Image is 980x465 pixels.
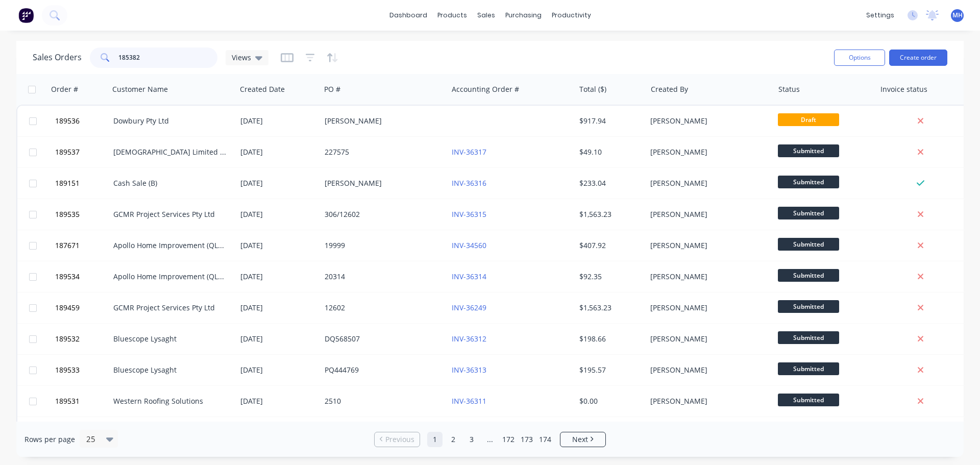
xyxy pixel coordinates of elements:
a: INV-36312 [452,334,486,344]
span: 189531 [55,396,80,406]
div: PO # [324,84,340,94]
div: $1,563.23 [579,209,639,219]
div: [DATE] [240,209,316,219]
div: 19999 [325,240,438,251]
div: PQ444769 [325,365,438,375]
div: [PERSON_NAME] [650,116,764,126]
button: Create order [889,50,947,66]
a: INV-34560 [452,240,486,250]
a: Page 172 [501,432,516,447]
img: Factory [18,8,34,23]
div: Total ($) [579,84,606,94]
span: Submitted [778,394,839,406]
div: 2510 [325,396,438,406]
div: Cash Sale (B) [113,178,227,188]
div: Customer Name [112,84,168,94]
div: Dowbury Pty Ltd [113,116,227,126]
a: Page 2 [446,432,461,447]
span: 189535 [55,209,80,219]
div: productivity [547,8,596,23]
span: 189532 [55,334,80,344]
div: [PERSON_NAME] [650,240,764,251]
div: Apollo Home Improvement (QLD) Pty Ltd [113,272,227,282]
a: INV-36315 [452,209,486,219]
div: DQ568507 [325,334,438,344]
div: [DATE] [240,303,316,313]
a: INV-36316 [452,178,486,188]
a: INV-36317 [452,147,486,157]
a: INV-36313 [452,365,486,375]
div: [PERSON_NAME] [650,147,764,157]
span: MH [952,11,963,20]
span: Submitted [778,331,839,344]
div: Apollo Home Improvement (QLD) Pty Ltd [113,240,227,251]
div: $49.10 [579,147,639,157]
div: [PERSON_NAME] [650,272,764,282]
a: dashboard [384,8,432,23]
div: [PERSON_NAME] [650,209,764,219]
button: Options [834,50,885,66]
div: [DATE] [240,240,316,251]
div: [DATE] [240,178,316,188]
div: [DEMOGRAPHIC_DATA] Limited T/as Joii Roofing [113,147,227,157]
div: [DATE] [240,396,316,406]
ul: Pagination [370,432,610,447]
div: [DATE] [240,272,316,282]
div: 12602 [325,303,438,313]
div: Bluescope Lysaght [113,365,227,375]
div: $0.00 [579,396,639,406]
span: Rows per page [24,434,75,445]
div: [DATE] [240,147,316,157]
div: 306/12602 [325,209,438,219]
div: $92.35 [579,272,639,282]
a: INV-36249 [452,303,486,312]
div: [PERSON_NAME] [650,365,764,375]
a: Previous page [375,434,420,445]
div: purchasing [500,8,547,23]
div: [DATE] [240,116,316,126]
a: Page 173 [519,432,534,447]
button: 189537 [52,137,113,167]
button: 189532 [52,324,113,354]
span: 189536 [55,116,80,126]
span: 189533 [55,365,80,375]
span: 189151 [55,178,80,188]
div: [PERSON_NAME] [650,396,764,406]
div: [DATE] [240,334,316,344]
span: 189537 [55,147,80,157]
a: Page 174 [537,432,553,447]
span: Submitted [778,207,839,219]
div: [PERSON_NAME] [650,334,764,344]
button: 187671 [52,230,113,261]
span: Submitted [778,144,839,157]
button: 189536 [52,106,113,136]
div: GCMR Project Services Pty Ltd [113,209,227,219]
span: Next [572,434,588,445]
a: INV-36314 [452,272,486,281]
div: 20314 [325,272,438,282]
span: Submitted [778,269,839,282]
a: Jump forward [482,432,498,447]
span: Submitted [778,300,839,313]
h1: Sales Orders [33,53,82,62]
div: Created Date [240,84,285,94]
span: Submitted [778,176,839,188]
button: 189531 [52,386,113,417]
div: Bluescope Lysaght [113,334,227,344]
a: Page 1 is your current page [427,432,443,447]
button: 189459 [52,292,113,323]
div: [PERSON_NAME] [325,116,438,126]
span: 187671 [55,240,80,251]
span: Submitted [778,362,839,375]
div: $1,563.23 [579,303,639,313]
div: Accounting Order # [452,84,519,94]
div: Order # [51,84,78,94]
button: 189535 [52,199,113,230]
input: Search... [118,47,218,68]
a: INV-36311 [452,396,486,406]
div: Created By [651,84,688,94]
div: $233.04 [579,178,639,188]
span: Submitted [778,238,839,251]
div: $917.94 [579,116,639,126]
div: [PERSON_NAME] [650,303,764,313]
